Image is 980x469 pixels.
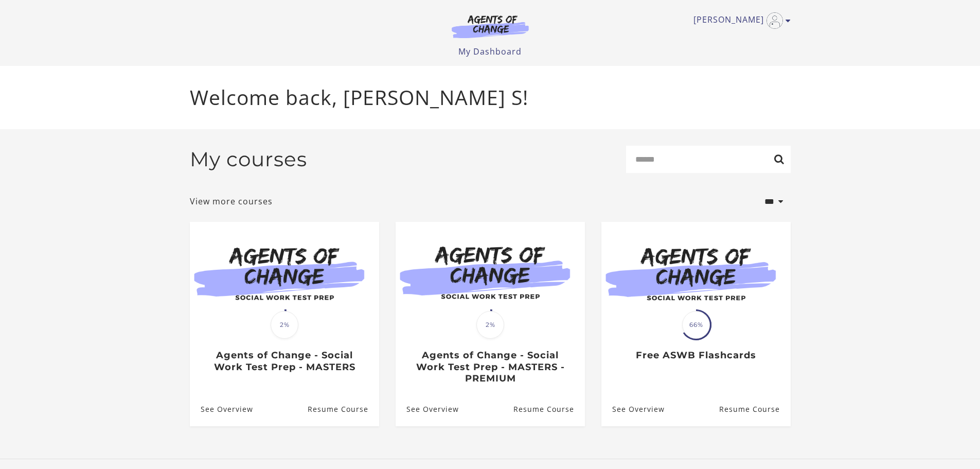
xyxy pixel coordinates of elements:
[601,392,665,426] a: Free ASWB Flashcards: See Overview
[513,392,584,426] a: Agents of Change - Social Work Test Prep - MASTERS - PREMIUM: Resume Course
[190,195,273,207] a: View more courses
[682,311,710,339] span: 66%
[693,12,786,29] a: Toggle menu
[458,46,522,57] a: My Dashboard
[406,350,574,385] h3: Agents of Change - Social Work Test Prep - MASTERS - PREMIUM
[719,392,790,426] a: Free ASWB Flashcards: Resume Course
[307,392,379,426] a: Agents of Change - Social Work Test Prep - MASTERS: Resume Course
[190,147,307,171] h2: My courses
[271,311,298,339] span: 2%
[441,14,540,38] img: Agents of Change Logo
[201,350,368,373] h3: Agents of Change - Social Work Test Prep - MASTERS
[190,392,253,426] a: Agents of Change - Social Work Test Prep - MASTERS: See Overview
[190,82,791,113] p: Welcome back, [PERSON_NAME] S!
[476,311,504,339] span: 2%
[396,392,459,426] a: Agents of Change - Social Work Test Prep - MASTERS - PREMIUM: See Overview
[612,350,779,361] h3: Free ASWB Flashcards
